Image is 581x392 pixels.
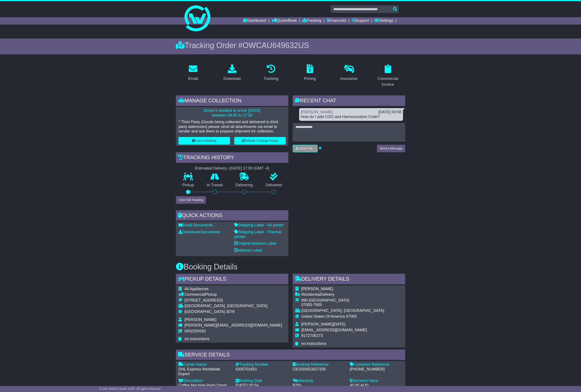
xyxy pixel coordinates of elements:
span: [PERSON_NAME][DATE] [301,322,345,326]
a: Email Documents [178,223,213,227]
span: [PERSON_NAME][EMAIL_ADDRESS][DOMAIN_NAME] [184,323,282,327]
a: Quote/Book [272,17,297,25]
div: [GEOGRAPHIC_DATA], [GEOGRAPHIC_DATA] [301,308,384,313]
span: Residential [301,292,320,297]
div: Delivery Details [293,274,405,285]
a: Pricing [301,63,319,83]
div: Estimated Delivery - [176,166,288,171]
div: Booking Reference [293,362,345,367]
button: Cancel Booking [178,137,230,145]
button: Send a Message [377,145,405,152]
span: [EMAIL_ADDRESS][DOMAIN_NAME] [301,328,367,332]
span: 9172706273 [301,333,323,338]
div: Service Details [176,350,405,361]
div: Tracking Order # [176,41,405,50]
div: DHL Express Worldwide Export [178,367,231,376]
div: Description [178,378,231,383]
div: Warranty [293,378,345,383]
a: Download Documents [178,230,220,234]
div: Pickup [184,292,282,297]
div: Carrier Name [178,362,231,367]
span: no instructions [184,337,209,341]
p: In Transit [200,183,229,188]
span: All Appliances [184,287,209,291]
p: Delivering [229,183,259,188]
a: Support [352,17,369,25]
p: Driver is booked to arrive [DATE] between 09:00 to 17:00 [178,108,286,118]
a: Dashboard [243,17,266,25]
div: 07083-7905 [301,303,384,307]
span: United States Of America [301,314,345,319]
a: Shipping Label - Thermal printer [234,230,281,239]
div: RECENT CHAT [293,95,405,107]
a: Financials [327,17,346,25]
a: Tracking [261,63,281,83]
div: [GEOGRAPHIC_DATA], [GEOGRAPHIC_DATA] [184,304,282,308]
div: Email [188,76,198,82]
div: Tracking Number [236,362,288,367]
a: Download [221,63,244,83]
div: Download [223,76,241,82]
span: no instructions [301,341,326,346]
div: Booking Date [236,378,288,383]
div: Tracking [264,76,278,82]
div: [DATE] 00:58 [378,110,401,115]
p: Delivered [259,183,289,188]
span: 0432209181 [184,329,206,333]
div: 890 [GEOGRAPHIC_DATA] [301,298,384,303]
div: Customer Reference [350,362,403,367]
div: Tracking history [176,152,288,164]
a: Address Label [234,248,262,252]
div: CBJ250923027205 [293,367,345,372]
div: Pricing [304,76,316,82]
div: Delivery [301,292,384,297]
div: 40.95 AUD [350,383,403,388]
div: [PHONE_NUMBER] [350,367,403,372]
div: Quick Actions [176,210,288,222]
span: OWCAU649632US [243,41,309,50]
span: [PERSON_NAME] [301,287,333,291]
div: How do I add COO and Harmonization Code? [301,115,401,119]
a: Original Address Label [234,241,276,246]
span: 07083 [346,314,357,319]
a: Email [186,63,201,83]
h3: Booking Details [176,263,405,271]
button: Rebook / Change Pickup [234,137,286,145]
div: Declared Value [350,378,403,383]
a: Insurance [337,63,360,83]
a: Tracking [302,17,321,25]
button: View Full Tracking [176,196,206,204]
div: Insurance [340,76,357,82]
div: [STREET_ADDRESS] [184,298,282,303]
div: 6305701651 [236,367,288,372]
a: Commercial Invoice [370,63,405,89]
a: Shipping Label - A4 printer [234,223,284,227]
span: [PERSON_NAME] [184,317,216,322]
div: Pickup Details [176,274,288,285]
span: Commercial [184,292,205,297]
div: Manage collection [176,95,288,107]
a: Settings [374,17,393,25]
div: [DATE] 00:54 [236,383,288,388]
span: © One World Courier 2025. All rights reserved. [99,387,161,390]
a: [PERSON_NAME] [301,110,333,114]
p: Pickup [176,183,200,188]
p: * Third Party (Goods being collected and delivered to third party addresses) please send all atta... [178,120,286,134]
div: [DATE] 17:00 (GMT -4) [230,166,269,171]
div: $250 [293,383,345,388]
div: Commercial Invoice [373,76,402,87]
span: 3078 [226,310,234,314]
span: [GEOGRAPHIC_DATA] [184,310,225,314]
